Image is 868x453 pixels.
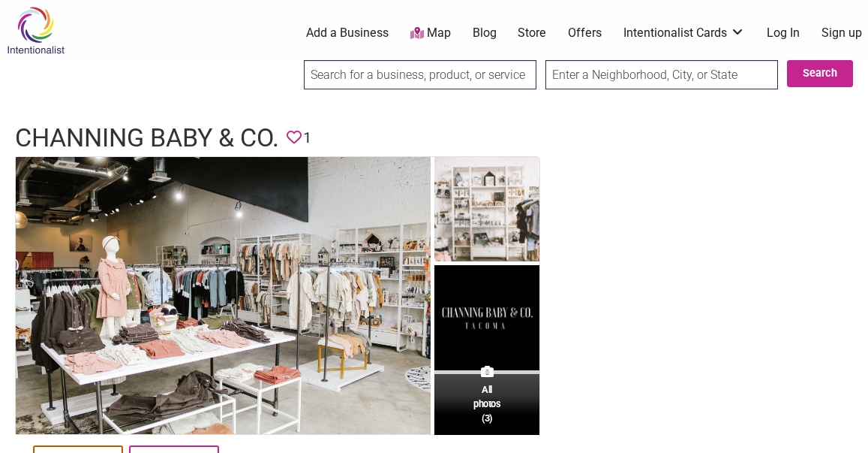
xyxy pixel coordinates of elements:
[15,120,279,156] h1: Channing Baby & Co.
[434,265,539,374] img: Channing Baby & Co
[410,25,451,42] a: Map
[303,126,311,149] span: 1
[16,157,431,434] img: Channing Baby & Co
[623,25,745,41] a: Intentionalist Cards
[568,25,602,41] a: Offers
[434,157,539,266] img: Channing Baby & Co
[473,382,500,425] span: All photos (3)
[821,25,862,41] a: Sign up
[304,60,536,89] input: Search for a business, product, or service
[767,25,800,41] a: Log In
[518,25,546,41] a: Store
[787,60,853,87] button: Search
[306,25,389,41] a: Add a Business
[545,60,778,89] input: Enter a Neighborhood, City, or State
[473,25,497,41] a: Blog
